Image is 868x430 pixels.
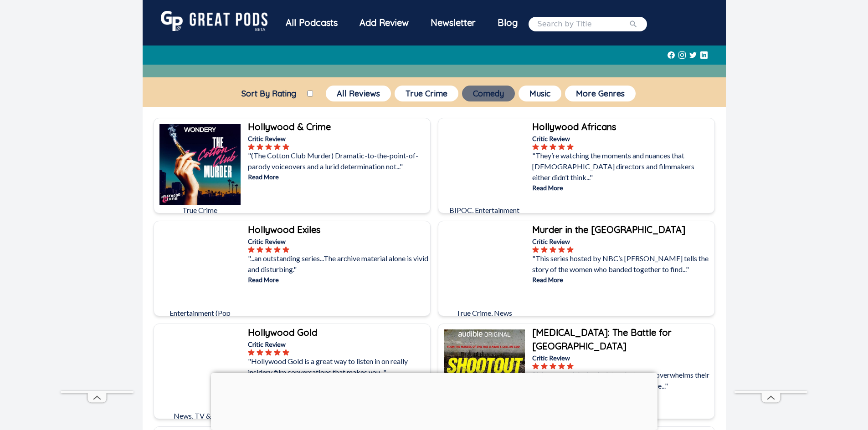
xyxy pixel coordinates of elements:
a: All Reviews [324,84,393,103]
p: "They’re watching the moments and nuances that [DEMOGRAPHIC_DATA] directors and filmmakers either... [532,150,713,183]
button: Music [519,86,561,101]
a: Hollywood ExilesEntertainment (Pop Culture)Hollywood ExilesCritic Review"...an outstanding series... [154,221,431,316]
b: Murder in the [GEOGRAPHIC_DATA] [532,224,685,235]
img: Hollywood Gold [159,329,241,410]
iframe: Advertisement [61,118,134,391]
p: "(The Cotton Club Murder) Dramatic-to-the-point-of-parody voiceovers and a lurid determination no... [248,150,428,172]
p: True Crime [159,205,241,216]
p: "A lean sound design bolsters but never overwhelms their voices, allowing these untold stories to... [532,369,713,391]
a: Music [517,84,563,103]
img: Shootout: The Battle for North Hollywood [444,329,525,410]
b: [MEDICAL_DATA]: The Battle for [GEOGRAPHIC_DATA] [532,327,672,352]
img: Murder in the Hollywood Hills [444,227,525,308]
p: True Crime, News [444,308,525,319]
p: Critic Review [532,237,713,246]
img: Hollywood Exiles [159,227,241,308]
p: Critic Review [248,134,428,143]
a: Murder in the Hollywood HillsTrue Crime, NewsMurder in the [GEOGRAPHIC_DATA]Critic Review"This se... [438,221,715,316]
a: Comedy [460,84,517,103]
a: True Crime [393,84,460,103]
a: Hollywood & CrimeTrue CrimeHollywood & CrimeCritic Review"(The Cotton Club Murder) Dramatic-to-th... [154,118,431,213]
b: Hollywood Africans [532,121,616,132]
a: All Podcasts [275,11,349,37]
button: All Reviews [326,86,391,101]
p: "This series hosted by NBC’s [PERSON_NAME] tells the story of the women who banded together to fi... [532,253,713,275]
p: Critic Review [248,237,428,246]
p: Read More [248,172,428,182]
img: Hollywood & Crime [159,124,241,205]
p: "Hollywood Gold is a great way to listen in on really insidery film conversations that makes you..." [248,356,428,378]
p: Read More [532,275,713,284]
b: Hollywood & Crime [248,121,331,132]
p: Critic Review [532,353,713,363]
button: More Genres [565,86,636,101]
button: True Crime [395,86,458,101]
button: Comedy [462,86,515,101]
p: Entertainment (Pop Culture) [159,308,241,329]
p: Critic Review [248,339,428,349]
p: Read More [248,275,428,284]
p: Critic Review [532,134,713,143]
a: Newsletter [420,11,487,37]
div: All Podcasts [275,11,349,35]
b: Hollywood Exiles [248,224,320,235]
iframe: Advertisement [734,118,807,391]
input: Search by Title [538,19,629,30]
p: "...an outstanding series...The archive material alone is vivid and disturbing." [248,253,428,275]
label: Sort By Rating [231,88,307,99]
a: Hollywood GoldNews, TV & Film (Movies), InterviewHollywood GoldCritic Review"Hollywood Gold is a ... [154,324,431,419]
a: Blog [487,11,529,35]
p: BIPOC, Entertainment (Pop Culture) [444,205,525,227]
b: Hollywood Gold [248,327,317,338]
a: Add Review [349,11,420,35]
a: Hollywood AfricansBIPOC, Entertainment (Pop Culture)Hollywood AfricansCritic Review"They’re watch... [438,118,715,213]
a: Shootout: The Battle for North HollywoodTrue Crime[MEDICAL_DATA]: The Battle for [GEOGRAPHIC_DATA... [438,324,715,419]
iframe: Advertisement [211,373,657,428]
img: Hollywood Africans [444,124,525,205]
img: GreatPods [161,11,267,31]
div: Newsletter [420,11,487,35]
p: Read More [532,183,713,192]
